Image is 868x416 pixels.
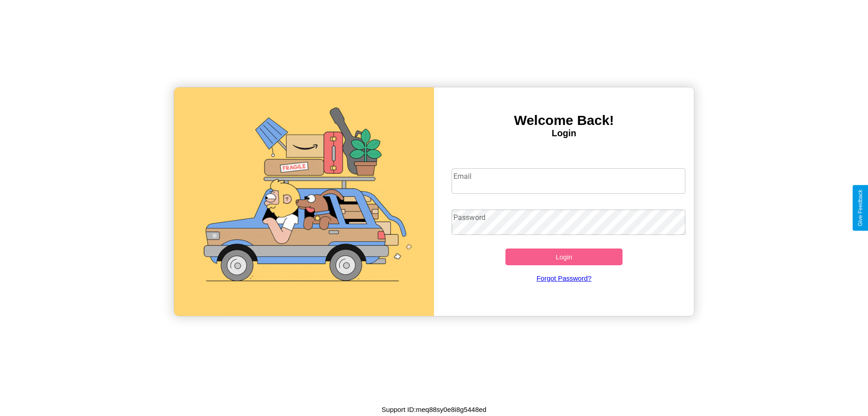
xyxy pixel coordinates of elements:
[174,87,434,316] img: gif
[857,190,863,226] div: Give Feedback
[447,265,681,291] a: Forgot Password?
[434,128,694,139] h4: Login
[505,249,623,265] button: Login
[382,403,486,416] p: Support ID: meq88sy0e8i8g5448ed
[434,113,694,128] h3: Welcome Back!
